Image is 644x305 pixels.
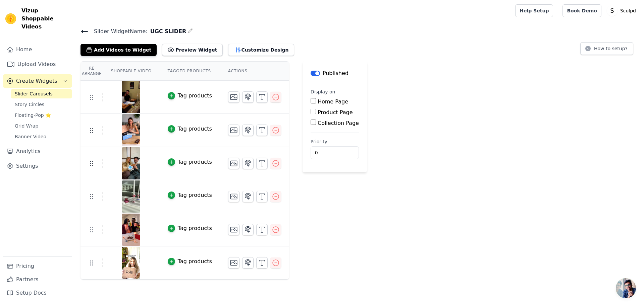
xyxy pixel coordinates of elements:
a: Upload Videos [3,58,72,71]
button: Tag products [168,158,212,166]
a: Setup Docs [3,286,72,300]
button: Tag products [168,191,212,199]
div: Tag products [178,158,212,166]
a: Settings [3,159,72,173]
a: Floating-Pop ⭐ [11,110,72,120]
img: vizup-images-cf90.png [122,214,141,246]
a: Open chat [616,278,636,298]
th: Re Arrange [80,62,103,81]
button: Change Thumbnail [228,91,239,103]
img: vizup-images-058d.png [122,81,141,113]
legend: Display on [311,88,335,95]
a: Grid Wrap [11,121,72,131]
a: Story Circles [11,100,72,109]
button: Customize Design [228,44,294,56]
a: How to setup? [580,47,633,53]
a: Home [3,43,72,56]
img: vizup-images-b9e1.png [122,247,141,279]
button: Change Thumbnail [228,125,239,136]
button: Add Videos to Widget [80,44,157,56]
div: Tag products [178,125,212,133]
button: Preview Widget [162,44,222,56]
span: Grid Wrap [15,123,38,129]
p: Sculpd [618,5,639,17]
span: UGC SLIDER [148,27,186,35]
a: Partners [3,273,72,286]
button: Create Widgets [3,74,72,88]
div: Tag products [178,191,212,199]
a: Banner Video [11,132,72,141]
a: Help Setup [515,4,553,17]
span: Floating-Pop ⭐ [15,112,51,119]
img: Vizup [5,13,16,24]
a: Pricing [3,259,72,273]
th: Shoppable Video [103,62,159,81]
div: Tag products [178,224,212,232]
label: Priority [311,138,359,145]
p: Published [323,69,348,77]
th: Tagged Products [160,62,220,81]
span: Story Circles [15,101,44,108]
span: Slider Carousels [15,90,53,97]
div: Tag products [178,92,212,100]
button: Tag products [168,224,212,232]
button: How to setup? [580,42,633,55]
button: Change Thumbnail [228,224,239,235]
button: Change Thumbnail [228,191,239,202]
th: Actions [220,62,289,81]
img: vizup-images-e78a.png [122,180,141,213]
button: S Sculpd [607,5,639,17]
span: Banner Video [15,133,46,140]
button: Tag products [168,92,212,100]
button: Tag products [168,257,212,265]
img: vizup-images-b4ff.png [122,147,141,179]
button: Change Thumbnail [228,158,239,169]
a: Slider Carousels [11,89,72,98]
text: S [610,7,614,14]
a: Book Demo [562,4,601,17]
label: Collection Page [318,120,359,126]
span: Slider Widget Name: [89,27,148,35]
label: Home Page [318,98,348,105]
a: Analytics [3,145,72,158]
label: Product Page [318,109,353,116]
div: Edit Name [187,27,193,36]
button: Tag products [168,125,212,133]
span: Create Widgets [16,77,57,85]
span: Vizup Shoppable Videos [21,7,69,31]
div: Tag products [178,257,212,265]
img: vizup-images-59d8.png [122,114,141,146]
button: Change Thumbnail [228,257,239,269]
